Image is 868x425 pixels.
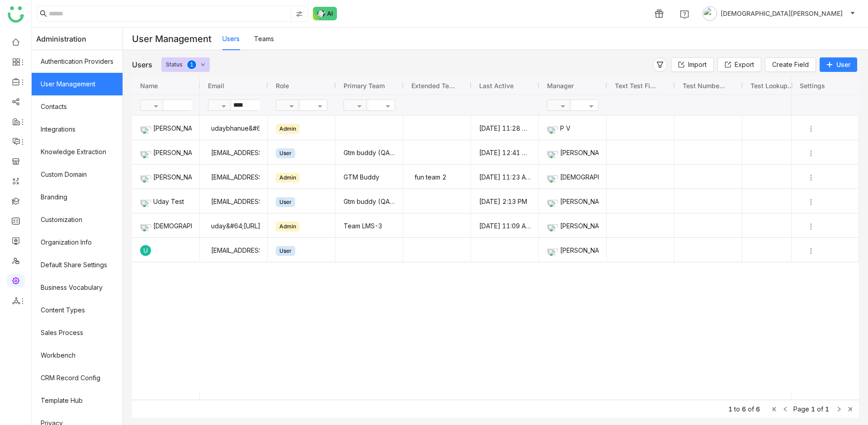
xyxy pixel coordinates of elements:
div: [PERSON_NAME] [547,189,599,213]
div: [PERSON_NAME] [547,141,599,165]
span: 6 [756,405,760,413]
span: Text test field [615,82,659,90]
div: [PERSON_NAME] [140,165,192,189]
a: Teams [254,35,274,42]
a: Business Vocabulary [32,276,123,299]
img: more.svg [807,173,816,182]
span: Page [793,405,809,413]
span: User [836,60,850,69]
span: Create Field [772,60,809,70]
div: Press SPACE to select this row. [132,165,200,189]
gtmb-cell-renderer: [DATE] 11:09 AM [479,214,531,238]
a: Integrations [32,118,123,141]
img: 684a9b22de261c4b36a3d00f [140,123,151,134]
img: help.svg [680,10,689,19]
button: Create Field [765,57,816,72]
img: logo [8,6,24,23]
div: Press SPACE to select this row. [791,238,859,262]
div: Press SPACE to select this row. [791,140,859,165]
span: of [817,405,823,413]
div: Press SPACE to select this row. [132,213,200,238]
div: [PERSON_NAME] [PERSON_NAME] [547,238,599,262]
img: 684a9b06de261c4b36a3cf65 [547,172,558,183]
span: Name [140,82,158,90]
div: Admin [276,173,300,183]
span: 6 [742,405,746,413]
div: [PERSON_NAME] [140,116,192,140]
span: of [748,405,754,413]
span: Role [276,82,289,90]
div: Admin [276,222,300,231]
img: ask-buddy-normal.svg [313,7,337,20]
div: Press SPACE to select this row. [791,213,859,238]
span: Extended Team Names [411,82,456,90]
span: 1 [811,405,815,413]
img: 684a9b6bde261c4b36a3d2e3 [547,147,558,158]
gtmb-cell-renderer: GTM Buddy [344,165,395,189]
div: Press SPACE to select this row. [791,116,859,140]
a: User Management [32,73,123,95]
a: Customization [32,208,123,231]
img: 684a9b57de261c4b36a3d29f [547,245,558,256]
span: Settings [800,82,825,90]
a: Branding [32,186,123,208]
a: Users [222,35,240,42]
div: U [140,245,151,256]
gtmb-cell-renderer: [DATE] 11:23 AM [479,165,531,189]
gtmb-cell-renderer: [DATE] 11:28 AM [479,116,531,140]
gtmb-cell-renderer: Gtm buddy (QA Team) [344,141,395,165]
div: [EMAIL_ADDRESS][DOMAIN_NAME] [208,141,259,165]
div: User Management [123,28,222,50]
div: [PERSON_NAME] [140,141,192,165]
span: Test Number field [683,82,727,90]
img: more.svg [807,149,816,158]
a: Organization Info [32,231,123,254]
div: [DEMOGRAPHIC_DATA][PERSON_NAME] [140,214,192,238]
button: User [820,57,857,72]
span: Test lookup field [750,82,795,90]
div: udaybhanue&#64;[URL] [208,116,259,140]
nz-badge-sup: 1 [187,60,196,69]
div: [EMAIL_ADDRESS][DOMAIN_NAME] [208,238,259,262]
a: CRM Record Config [32,367,123,389]
div: User [276,197,295,207]
a: Custom Domain [32,163,123,186]
div: Press SPACE to select this row. [132,189,200,213]
img: 684a9b06de261c4b36a3cf65 [140,221,151,231]
img: 684a9b6bde261c4b36a3d2e3 [140,172,151,183]
a: Template Hub [32,389,123,412]
span: [DEMOGRAPHIC_DATA][PERSON_NAME] [721,9,843,19]
span: to [734,405,740,413]
span: Last active [479,82,514,90]
span: Manager [547,82,574,90]
div: P V [547,116,599,140]
div: Uday Test [140,189,192,213]
span: Import [688,60,707,70]
img: 684a9742de261c4b36a3ada0 [547,221,558,231]
div: [PERSON_NAME] [547,214,599,238]
div: [DEMOGRAPHIC_DATA][PERSON_NAME] [547,165,599,189]
div: Status [166,57,183,72]
gtmb-cell-renderer: Gtm buddy (QA Team) [344,189,395,213]
img: more.svg [807,246,816,255]
gtmb-cell-renderer: [DATE] 12:41 PM [479,141,531,165]
span: Primary Team [344,82,385,90]
button: [DEMOGRAPHIC_DATA][PERSON_NAME] [701,6,857,21]
div: [EMAIL_ADDRESS][DOMAIN_NAME] [208,189,259,213]
img: avatar [703,6,717,21]
a: Authentication Providers [32,50,123,73]
div: Users [132,60,152,69]
div: [EMAIL_ADDRESS] [208,165,259,189]
gtmb-cell-renderer: Team LMS-3 [344,214,395,238]
img: more.svg [807,124,816,133]
div: uday&#64;[URL] [208,214,259,238]
div: Press SPACE to select this row. [132,116,200,140]
div: Press SPACE to select this row. [132,238,200,262]
span: Email [208,82,224,90]
img: more.svg [807,198,816,207]
div: Press SPACE to select this row. [791,165,859,189]
span: 1 [825,405,829,413]
p: 1 [190,60,193,69]
a: Content Types [32,299,123,321]
a: Default Share Settings [32,254,123,276]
